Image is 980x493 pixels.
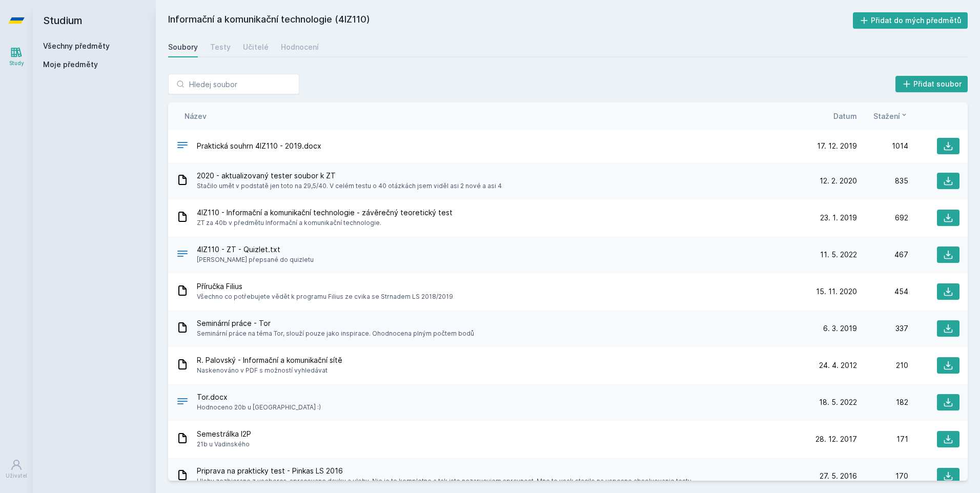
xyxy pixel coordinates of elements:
span: 11. 5. 2022 [820,250,857,260]
span: 4IZ110 - ZT - Quizlet.txt [197,244,314,255]
div: 182 [857,397,908,407]
span: Praktická souhrn 4IZ110 - 2019.docx [197,141,321,151]
div: 170 [857,471,908,481]
span: Priprava na prakticky test - Pinkas LS 2016 [197,466,691,476]
div: Study [9,59,24,67]
div: Uživatel [6,472,27,480]
span: Semestrálka I2P [197,429,251,439]
span: Tor.docx [197,392,321,402]
span: Naskenováno v PDF s možností vyhledávat [197,365,342,376]
span: Seminární práce na téma Tor, slouží pouze jako inspirace. Ohodnocena plným počtem bodů [197,328,474,339]
span: 27. 5. 2016 [820,471,857,481]
a: Study [2,41,31,72]
span: 6. 3. 2019 [823,323,857,334]
div: DOCX [176,395,189,410]
button: Přidat do mých předmětů [853,12,968,29]
div: Soubory [168,42,198,52]
a: Všechny předměty [43,42,110,50]
div: 337 [857,323,908,334]
span: 21b u Vadinského [197,439,251,449]
span: Hodnoceno 20b u [GEOGRAPHIC_DATA] :) [197,402,321,413]
div: Učitelé [243,42,269,52]
input: Hledej soubor [168,74,299,94]
span: R. Palovský - Informační a komunikační sítě [197,355,342,365]
div: 467 [857,250,908,260]
a: Uživatel [2,454,31,485]
span: 23. 1. 2019 [820,213,857,223]
div: 210 [857,360,908,371]
span: 24. 4. 2012 [819,360,857,371]
div: 692 [857,213,908,223]
span: Příručka Filius [197,281,453,292]
div: 171 [857,434,908,444]
span: Seminární práce - Tor [197,318,474,328]
a: Učitelé [243,37,269,57]
span: Všechno co potřebujete vědět k programu Filius ze cvika se Strnadem LS 2018/2019 [197,292,453,302]
span: 18. 5. 2022 [819,397,857,407]
span: Moje předměty [43,59,98,70]
button: Název [185,111,207,121]
span: Stažení [873,111,900,121]
div: TXT [176,248,189,262]
div: 454 [857,286,908,297]
a: Soubory [168,37,198,57]
span: 28. 12. 2017 [815,434,857,444]
h2: Informační a komunikační technologie (4IZ110) [168,12,853,29]
div: Hodnocení [281,42,319,52]
span: 2020 - aktualizovaný tester soubor k ZT [197,171,502,181]
span: Ulohy zozbierane z vseborca, spracovane davky a ulohy. Nie je to kompletne a tak isto nezarucujem... [197,476,691,486]
div: DOCX [176,139,189,154]
span: Stačilo umět v podstatě jen toto na 29,5/40. V celém testu o 40 otázkách jsem viděl asi 2 nové a ... [197,181,502,191]
span: ZT za 40b v předmětu Informační a komunikační technologie. [197,218,453,228]
div: 835 [857,176,908,186]
div: Testy [210,42,231,52]
span: 12. 2. 2020 [820,176,857,186]
span: [PERSON_NAME] přepsané do quizletu [197,255,314,265]
div: 1014 [857,141,908,151]
span: 15. 11. 2020 [816,286,857,297]
span: 17. 12. 2019 [817,141,857,151]
button: Přidat soubor [895,76,968,92]
a: Hodnocení [281,37,319,57]
button: Datum [833,111,857,121]
button: Stažení [873,111,908,121]
a: Testy [210,37,231,57]
span: 4IZ110 - Informační a komunikační technologie - závěrečný teoretický test [197,208,453,218]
